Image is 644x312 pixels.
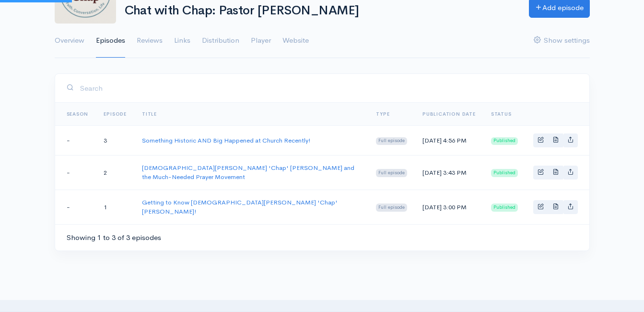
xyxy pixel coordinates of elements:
td: [DATE] 3:00 PM [415,190,483,224]
span: Episode transcription [552,136,559,143]
span: Edit episode [538,203,544,209]
td: 3 [96,126,134,156]
span: Edit episode [538,168,544,175]
a: [DEMOGRAPHIC_DATA][PERSON_NAME] 'Chap' [PERSON_NAME] and the Much-Needed Prayer Movement [142,164,354,181]
a: Something Historic AND Big Happened at Church Recently! [142,136,311,144]
span: Edit episode [538,136,544,143]
div: Basic example [533,133,578,147]
a: Reviews [137,24,163,58]
span: Full episode [376,169,407,177]
a: Season [67,111,89,117]
span: Full episode [376,204,407,211]
td: 1 [96,190,134,224]
span: Full episode [376,137,407,145]
a: Title [142,111,157,117]
td: [DATE] 4:56 PM [415,126,483,156]
span: Status [491,111,512,117]
a: Player [251,24,271,58]
a: Share episode [563,200,578,214]
a: Episodes [96,24,125,58]
span: Published [491,137,518,145]
span: Published [491,204,518,211]
a: Publication date [422,111,476,117]
td: - [55,155,96,190]
input: Search [80,78,578,98]
a: Getting to Know [DEMOGRAPHIC_DATA][PERSON_NAME] 'Chap' [PERSON_NAME]! [142,198,338,216]
a: Share episode [563,166,578,180]
div: Basic example [533,200,578,214]
span: Episode transcription [552,168,559,175]
span: Published [491,169,518,177]
a: Share episode [563,133,578,147]
a: Type [376,111,389,117]
td: 2 [96,155,134,190]
a: Distribution [202,24,239,58]
span: Episode transcription [552,203,559,209]
td: - [55,190,96,224]
a: Website [282,24,309,58]
a: Links [174,24,190,58]
h1: Chat with Chap: Pastor [PERSON_NAME] [125,4,517,18]
a: Episode [104,111,127,117]
td: - [55,126,96,156]
a: Overview [55,24,84,58]
a: Show settings [534,24,590,58]
div: Basic example [533,166,578,180]
div: Showing 1 to 3 of 3 episodes [67,232,161,243]
td: [DATE] 3:43 PM [415,155,483,190]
